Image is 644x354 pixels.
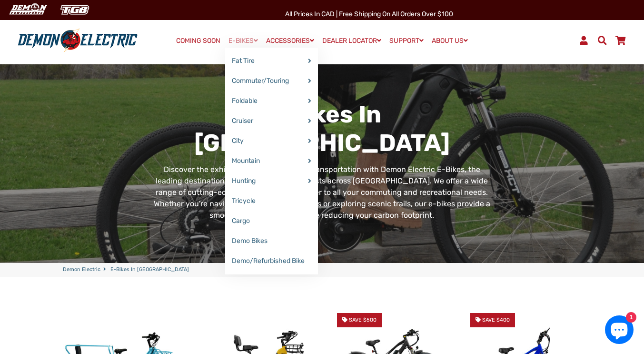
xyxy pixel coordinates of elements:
span: Save $500 [349,317,376,323]
span: E-Bikes in [GEOGRAPHIC_DATA] [110,266,189,274]
a: Tricycle [225,191,318,211]
a: Demo/Refurbished Bike [225,251,318,271]
a: Demon Electric [63,266,100,274]
img: Demon Electric logo [14,28,141,53]
a: Cruiser [225,111,318,131]
span: Discover the exhilaration of eco-friendly transportation with Demon Electric E-Bikes, the leading... [154,165,490,220]
span: All Prices in CAD | Free shipping on all orders over $100 [285,10,453,18]
a: Demo Bikes [225,231,318,251]
a: SUPPORT [386,34,427,48]
a: Foldable [225,91,318,111]
h1: E-Bikes in [GEOGRAPHIC_DATA] [151,100,493,157]
a: Cargo [225,211,318,231]
img: TGB Canada [55,2,94,18]
a: DEALER LOCATOR [319,34,385,48]
a: Mountain [225,151,318,171]
a: Fat Tire [225,51,318,71]
span: Save $400 [482,317,510,323]
a: ABOUT US [428,34,471,48]
a: ACCESSORIES [263,34,317,48]
inbox-online-store-chat: Shopify online store chat [602,315,636,346]
a: Hunting [225,171,318,191]
img: Demon Electric [5,2,50,18]
a: COMING SOON [173,34,224,48]
a: Commuter/Touring [225,71,318,91]
a: E-BIKES [225,34,261,48]
a: City [225,131,318,151]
